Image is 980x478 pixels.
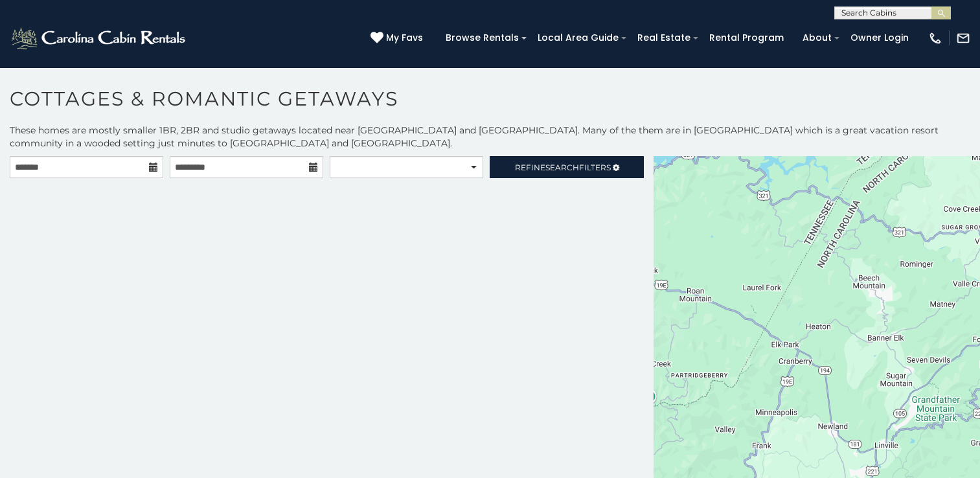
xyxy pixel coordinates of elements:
span: Search [545,163,579,172]
a: About [796,28,838,48]
img: mail-regular-white.png [956,31,970,45]
a: Real Estate [631,28,697,48]
a: Local Area Guide [531,28,625,48]
a: Rental Program [703,28,790,48]
a: Owner Login [844,28,915,48]
a: Browse Rentals [439,28,525,48]
span: My Favs [386,31,423,45]
a: My Favs [370,31,426,45]
span: Refine Filters [515,163,611,172]
img: White-1-2.png [10,25,189,51]
a: RefineSearchFilters [490,156,643,178]
img: phone-regular-white.png [928,31,942,45]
